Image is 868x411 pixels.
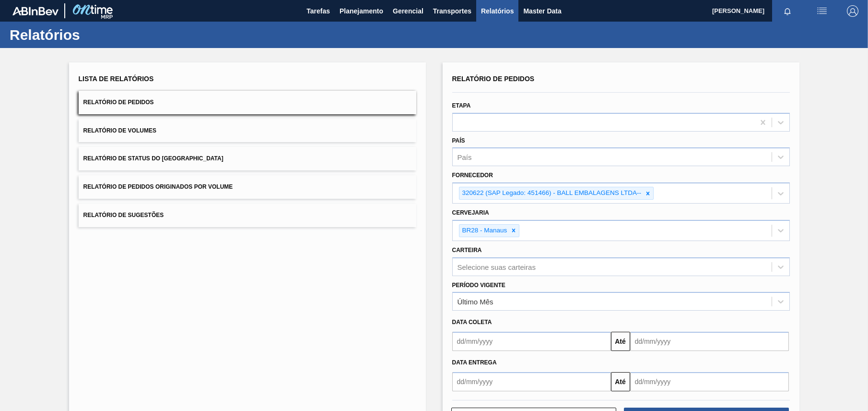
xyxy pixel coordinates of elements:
[611,332,630,351] button: Até
[83,99,154,106] span: Relatório de Pedidos
[393,5,423,17] span: Gerencial
[523,5,561,17] span: Master Data
[452,282,505,289] label: Período Vigente
[452,319,492,326] span: Data coleta
[452,172,493,179] label: Fornecedor
[433,5,471,17] span: Transportes
[772,4,803,18] button: Notificações
[452,332,611,351] input: dd/mm/yyyy
[83,155,223,162] span: Relatório de Status do [GEOGRAPHIC_DATA]
[10,29,180,40] h1: Relatórios
[459,187,643,199] div: 320622 (SAP Legado: 451466) - BALL EMBALAGENS LTDA--
[452,102,471,109] label: Etapa
[83,183,233,190] span: Relatório de Pedidos Originados por Volume
[79,204,416,227] button: Relatório de Sugestões
[452,75,535,83] span: Relatório de Pedidos
[79,119,416,143] button: Relatório de Volumes
[457,298,493,306] div: Último Mês
[452,137,465,144] label: País
[79,147,416,170] button: Relatório de Status do [GEOGRAPHIC_DATA]
[79,175,416,199] button: Relatório de Pedidos Originados por Volume
[452,359,497,366] span: Data entrega
[12,7,59,15] img: TNhmsLtSVTkK8tSr43FrP2fwEKptu5GPRR3wAAAABJRU5ErkJggg==
[457,263,536,271] div: Selecione suas carteiras
[452,209,489,216] label: Cervejaria
[457,153,472,161] div: País
[630,332,789,351] input: dd/mm/yyyy
[79,91,416,114] button: Relatório de Pedidos
[83,127,156,134] span: Relatório de Volumes
[79,75,154,83] span: Lista de Relatórios
[83,212,164,218] span: Relatório de Sugestões
[452,247,482,254] label: Carteira
[459,225,509,237] div: BR28 - Manaus
[306,5,330,17] span: Tarefas
[847,5,858,17] img: Logout
[452,372,611,391] input: dd/mm/yyyy
[816,5,828,17] img: userActions
[340,5,383,17] span: Planejamento
[611,372,630,391] button: Até
[481,5,514,17] span: Relatórios
[630,372,789,391] input: dd/mm/yyyy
